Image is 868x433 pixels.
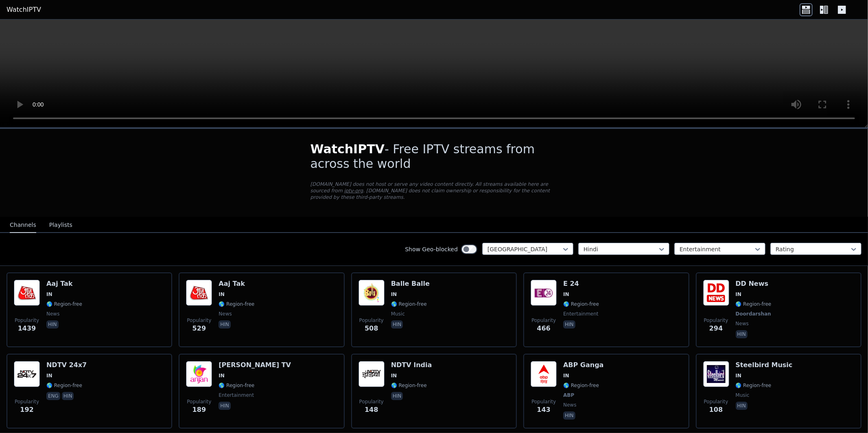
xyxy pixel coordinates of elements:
[186,280,212,306] img: Aaj Tak
[563,311,599,317] span: entertainment
[736,311,771,317] span: Doordarshan
[391,392,403,400] p: hin
[563,291,569,298] span: IN
[709,405,723,415] span: 108
[310,142,385,156] span: WatchIPTV
[15,398,39,405] span: Popularity
[736,301,772,307] span: 🌎 Region-free
[219,382,254,389] span: 🌎 Region-free
[49,218,72,233] button: Playlists
[46,291,52,298] span: IN
[563,382,599,389] span: 🌎 Region-free
[219,291,225,298] span: IN
[365,405,378,415] span: 148
[310,181,558,200] p: [DOMAIN_NAME] does not host or serve any video content directly. All streams available here are s...
[704,317,728,324] span: Popularity
[736,382,772,389] span: 🌎 Region-free
[563,320,575,329] p: hin
[736,291,742,298] span: IN
[20,405,33,415] span: 192
[359,361,385,387] img: NDTV India
[531,317,556,324] span: Popularity
[46,372,52,379] span: IN
[563,392,574,398] span: ABP
[709,324,723,333] span: 294
[563,361,603,369] h6: ABP Ganga
[46,311,59,317] span: news
[391,372,397,379] span: IN
[219,301,254,307] span: 🌎 Region-free
[736,280,773,288] h6: DD News
[736,372,742,379] span: IN
[359,280,385,306] img: Balle Balle
[219,320,231,329] p: hin
[192,324,206,333] span: 529
[344,188,363,194] a: iptv-org
[391,361,432,369] h6: NDTV India
[187,398,211,405] span: Popularity
[15,317,39,324] span: Popularity
[563,411,575,420] p: hin
[219,392,254,398] span: entertainment
[703,280,729,306] img: DD News
[46,392,60,400] p: eng
[563,372,569,379] span: IN
[219,402,231,410] p: hin
[359,398,384,405] span: Popularity
[391,320,403,329] p: hin
[537,324,550,333] span: 466
[10,218,36,233] button: Channels
[537,405,550,415] span: 143
[219,372,225,379] span: IN
[563,280,599,288] h6: E 24
[736,330,748,338] p: hin
[46,361,87,369] h6: NDTV 24x7
[391,382,427,389] span: 🌎 Region-free
[14,280,40,306] img: Aaj Tak
[219,361,291,369] h6: [PERSON_NAME] TV
[187,317,211,324] span: Popularity
[18,324,36,333] span: 1439
[186,361,212,387] img: Anjan TV
[563,402,576,408] span: news
[14,361,40,387] img: NDTV 24x7
[46,320,59,329] p: hin
[7,5,41,15] a: WatchIPTV
[391,291,397,298] span: IN
[531,361,557,387] img: ABP Ganga
[219,311,232,317] span: news
[365,324,378,333] span: 508
[405,245,458,253] label: Show Geo-blocked
[391,280,430,288] h6: Balle Balle
[359,317,384,324] span: Popularity
[736,320,749,327] span: news
[736,402,748,410] p: hin
[62,392,74,400] p: hin
[46,280,82,288] h6: Aaj Tak
[391,311,405,317] span: music
[704,398,728,405] span: Popularity
[736,392,750,398] span: music
[391,301,427,307] span: 🌎 Region-free
[736,361,793,369] h6: Steelbird Music
[531,280,557,306] img: E 24
[703,361,729,387] img: Steelbird Music
[192,405,206,415] span: 189
[46,301,82,307] span: 🌎 Region-free
[531,398,556,405] span: Popularity
[46,382,82,389] span: 🌎 Region-free
[310,142,558,171] h1: - Free IPTV streams from across the world
[563,301,599,307] span: 🌎 Region-free
[219,280,254,288] h6: Aaj Tak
